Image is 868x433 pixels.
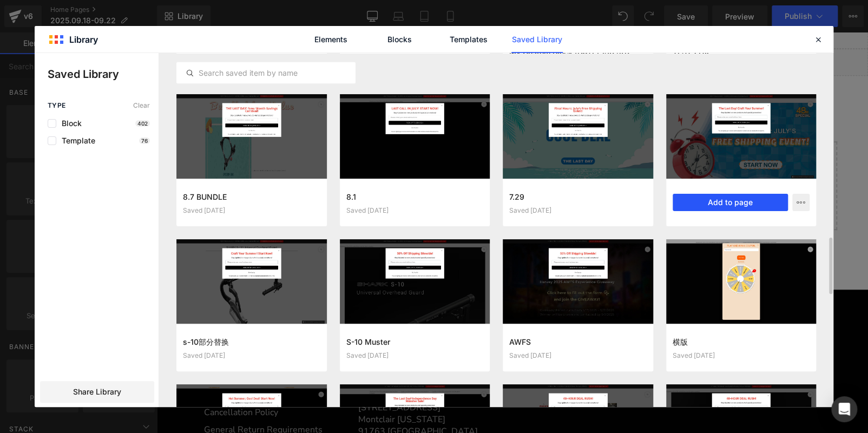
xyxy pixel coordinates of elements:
[360,134,458,156] a: Add Single Section
[202,369,345,405] p: [STREET_ADDRESS] Montclair [US_STATE] 91763 [GEOGRAPHIC_DATA]
[183,207,320,214] div: Saved [DATE]
[305,26,357,53] a: Elements
[48,391,166,403] a: General Return Requirements
[48,374,122,386] a: Cancellation Policy
[511,26,563,53] a: Saved Library
[673,194,788,211] button: Add to page
[183,336,320,347] h3: s-10部分替换
[831,396,857,422] div: Open Intercom Messenger
[509,336,647,347] h3: AWFS
[48,322,108,334] a: Submit a Ticket
[56,136,95,145] span: Template
[48,66,159,82] p: Saved Library
[202,323,279,346] a: [EMAIL_ADDRESS][DOMAIN_NAME]
[48,339,150,351] a: Shipping & Delivery Policy
[346,336,484,347] h3: S-10 Muster
[73,386,121,397] span: Share Library
[509,352,647,359] div: Saved [DATE]
[509,207,647,214] div: Saved [DATE]
[509,191,647,202] h3: 7.29
[673,336,810,347] h3: 横版
[135,120,150,127] p: 402
[49,165,663,172] p: or Drag & Drop elements from left sidebar
[183,352,320,359] div: Saved [DATE]
[346,191,484,202] h3: 8.1
[202,279,345,314] h4: [PERSON_NAME] Industries International
[346,352,484,359] div: Saved [DATE]
[133,102,150,109] span: Clear
[673,352,810,359] div: Saved [DATE]
[510,305,654,329] p: Promotions, new products and sales. Directly to your inbox.
[48,357,136,369] a: Freight Delivery Policy
[356,279,499,297] h4: Follow us
[510,336,629,362] input: Your email
[48,102,66,109] span: Type
[139,137,150,144] p: 76
[254,134,352,156] a: Explore Blocks
[56,119,82,128] span: Block
[510,279,654,297] h4: Be in the know
[177,66,355,79] input: Search saved item by name
[346,207,484,214] div: Saved [DATE]
[443,26,494,53] a: Templates
[374,26,425,53] a: Blocks
[202,352,345,364] p: [PHONE_NUMBER]
[48,305,80,317] a: Account
[183,191,320,202] h3: 8.7 BUNDLE
[48,279,191,297] h4: Menu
